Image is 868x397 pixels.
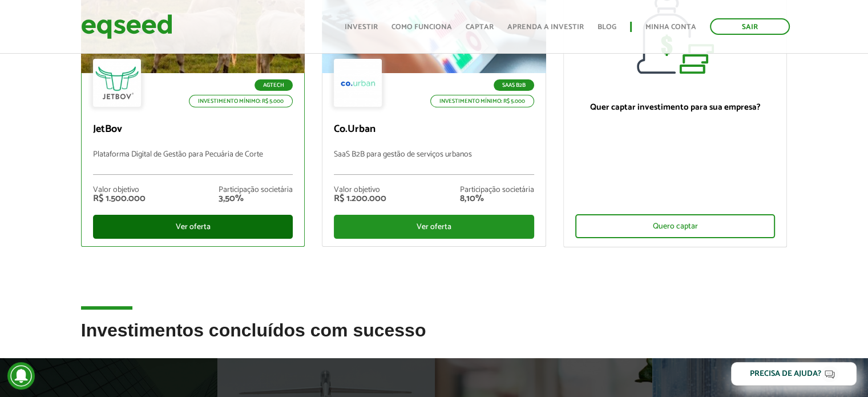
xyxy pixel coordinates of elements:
div: Valor objetivo [93,186,146,194]
a: Minha conta [645,23,696,31]
a: Aprenda a investir [507,23,584,31]
div: Ver oferta [334,215,534,239]
p: Investimento mínimo: R$ 5.000 [189,95,293,107]
a: Sair [710,18,790,35]
p: Agtech [255,79,293,91]
p: Quer captar investimento para sua empresa? [575,102,776,113]
div: 8,10% [460,194,534,203]
div: R$ 1.200.000 [334,194,386,203]
p: Co.Urban [334,123,534,136]
img: EqSeed [81,11,172,42]
p: Plataforma Digital de Gestão para Pecuária de Corte [93,150,293,175]
h2: Investimentos concluídos com sucesso [81,320,788,358]
div: R$ 1.500.000 [93,194,146,203]
p: SaaS B2B para gestão de serviços urbanos [334,150,534,175]
a: Investir [345,23,378,31]
a: Captar [466,23,494,31]
div: Participação societária [219,186,293,194]
div: Quero captar [575,214,776,238]
p: Investimento mínimo: R$ 5.000 [430,95,534,107]
div: Ver oferta [93,215,293,239]
div: Valor objetivo [334,186,386,194]
a: Blog [597,23,616,31]
p: JetBov [93,123,293,136]
p: SaaS B2B [494,79,534,91]
div: 3,50% [219,194,293,203]
a: Como funciona [391,23,452,31]
div: Participação societária [460,186,534,194]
